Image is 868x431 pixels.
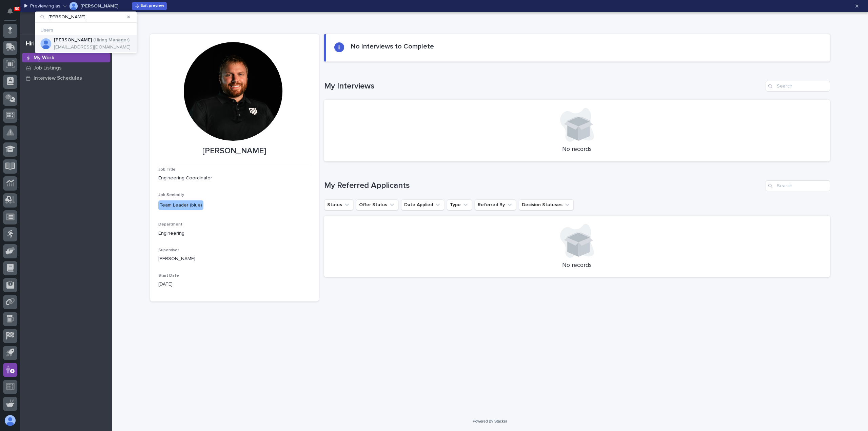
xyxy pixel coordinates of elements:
p: Interview Schedules [34,75,82,81]
p: Job Listings [34,65,62,71]
a: 📖Help Docs [4,83,40,95]
span: Onboarding Call [49,85,86,92]
button: Type [447,199,472,210]
div: Team Leader (blue) [158,200,203,210]
button: Exit preview [132,2,167,10]
span: Help Docs [14,85,37,92]
button: users-avatar [3,413,17,428]
p: 80 [15,6,19,11]
button: Referred By [475,199,516,210]
p: My Work [34,55,54,61]
p: No records [332,262,822,269]
div: 🔗 [42,86,48,92]
button: Notifications [3,4,17,18]
button: Spenser Yoder[PERSON_NAME] [63,1,118,12]
img: Leighton Yoder [40,38,51,49]
p: [PERSON_NAME] [54,37,92,43]
p: Previewing as [30,3,60,9]
div: Hiring [26,40,42,48]
span: Job Seniority [158,193,184,197]
h2: No Interviews to Complete [351,42,434,51]
input: Search [766,180,830,191]
input: Search [766,81,830,92]
p: No records [332,146,822,153]
span: Supervisor [158,248,179,252]
button: Start new chat [115,107,123,115]
span: Exit preview [141,3,164,9]
div: We're offline, we will be back soon! [23,112,95,117]
h1: My Interviews [324,81,763,91]
img: 1736555164131-43832dd5-751b-4058-ba23-39d91318e5a0 [7,105,19,117]
span: Start Date [158,274,179,278]
button: Decision Statuses [519,199,574,210]
p: How can we help? [7,38,123,48]
button: Status [324,199,353,210]
p: [DATE] [158,281,311,288]
span: Pylon [67,125,82,131]
p: Welcome 👋 [7,27,123,38]
p: Engineering [158,230,311,237]
a: Job Listings [20,63,112,73]
p: ( Hiring Manager ) [93,37,130,43]
a: 🔗Onboarding Call [40,83,89,95]
p: Users [40,27,53,33]
div: Start new chat [23,105,111,112]
a: My Work [20,53,112,63]
img: Spenser Yoder [70,2,78,10]
span: Job Title [158,168,176,172]
p: [PERSON_NAME] [80,4,118,8]
input: Search for role or user [38,12,134,22]
a: Interview Schedules [20,73,112,83]
p: Engineering Coordinator [158,175,311,182]
div: Notifications80 [8,8,17,19]
button: Offer Status [356,199,398,210]
span: Department [158,222,182,227]
img: Stacker [7,6,20,20]
button: Date Applied [401,199,444,210]
h1: My Referred Applicants [324,181,763,191]
div: Leighton Yoder[PERSON_NAME](Hiring Manager)[EMAIL_ADDRESS][DOMAIN_NAME] [35,35,137,52]
a: Powered byPylon [48,125,82,131]
a: Powered By Stacker [473,419,507,423]
p: [PERSON_NAME] [158,255,311,262]
div: 📖 [7,86,12,92]
p: [PERSON_NAME] [158,146,311,156]
p: [EMAIL_ADDRESS][DOMAIN_NAME] [54,44,131,50]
